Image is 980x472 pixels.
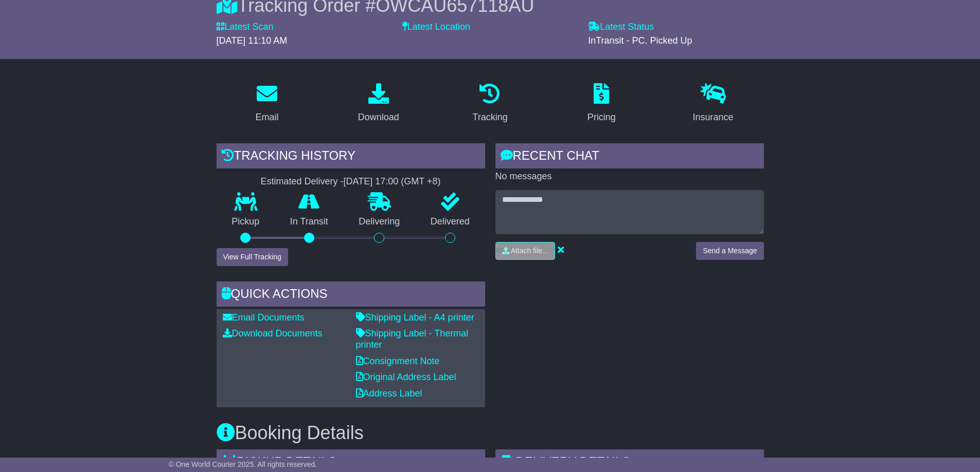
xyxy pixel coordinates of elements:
span: InTransit - PC. Picked Up [588,35,692,46]
div: Quick Actions [217,281,485,309]
a: Consignment Note [356,356,440,366]
div: Email [255,110,278,124]
a: Email Documents [223,312,305,323]
label: Latest Location [402,22,470,33]
label: Latest Status [588,22,654,33]
a: Download [351,80,406,128]
p: Pickup [217,216,275,228]
a: Pricing [581,80,622,128]
p: In Transit [275,216,344,228]
div: Tracking [472,110,507,124]
p: Delivering [344,216,416,228]
a: Address Label [356,388,422,399]
a: Email [248,80,285,128]
div: Pricing [587,110,616,124]
span: © One World Courier 2025. All rights reserved. [169,460,317,468]
a: Shipping Label - Thermal printer [356,328,469,350]
div: RECENT CHAT [495,143,764,171]
h3: Booking Details [217,423,764,443]
a: Download Documents [223,328,323,338]
a: Shipping Label - A4 printer [356,312,474,323]
div: Tracking history [217,143,485,171]
p: Delivered [415,216,485,228]
div: Insurance [693,110,734,124]
button: View Full Tracking [217,248,288,266]
p: No messages [495,171,764,182]
a: Insurance [686,80,740,128]
button: Send a Message [696,242,763,260]
span: [DATE] 11:10 AM [217,35,288,46]
a: Tracking [466,80,514,128]
div: [DATE] 17:00 (GMT +8) [344,176,441,187]
a: Original Address Label [356,372,456,382]
label: Latest Scan [217,22,274,33]
div: Estimated Delivery - [217,176,485,187]
div: Download [358,110,399,124]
